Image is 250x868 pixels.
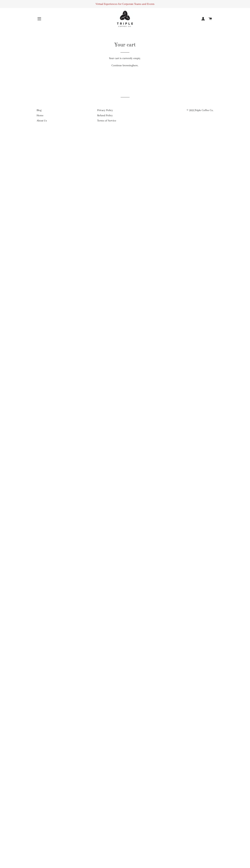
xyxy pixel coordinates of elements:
a: About Us [37,119,47,122]
a: Privacy Policy [97,109,113,112]
p: © 2025, [158,108,213,113]
p: Your cart is currently empty. [52,56,198,61]
img: Triple Coffee Co - Logo [117,11,133,27]
a: Triple Coffee Co. [195,109,213,112]
a: Terms of Service [97,119,116,122]
h1: Your cart [52,41,198,49]
a: Home [37,114,43,117]
p: Continue browsing . [52,63,198,68]
a: here [133,64,138,67]
a: Refund Policy [97,114,113,117]
a: Blog [37,109,41,112]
